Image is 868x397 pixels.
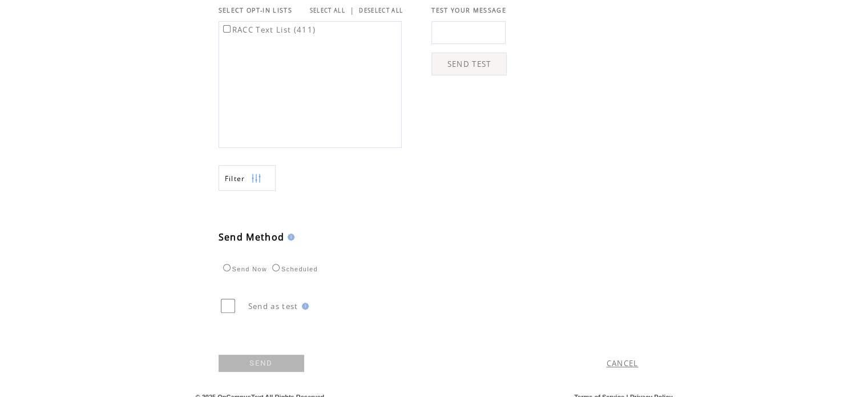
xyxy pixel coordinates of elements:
label: RACC Text List (411) [221,25,316,35]
span: SELECT OPT-IN LISTS [219,6,292,14]
a: SELECT ALL [310,7,345,14]
a: CANCEL [607,358,639,368]
input: Scheduled [272,264,280,271]
span: Send Method [219,231,285,243]
label: Scheduled [269,266,318,272]
label: Send Now [220,266,267,272]
img: help.gif [284,234,294,240]
span: Send as test [248,301,298,311]
a: DESELECT ALL [359,7,403,14]
span: TEST YOUR MESSAGE [431,6,506,14]
span: Show filters [225,174,245,183]
input: Send Now [223,264,231,271]
input: RACC Text List (411) [223,25,231,33]
a: SEND TEST [431,53,507,75]
a: Filter [219,165,276,191]
img: filters.png [251,166,261,191]
a: SEND [219,355,304,372]
span: | [350,5,354,15]
img: help.gif [298,303,309,310]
